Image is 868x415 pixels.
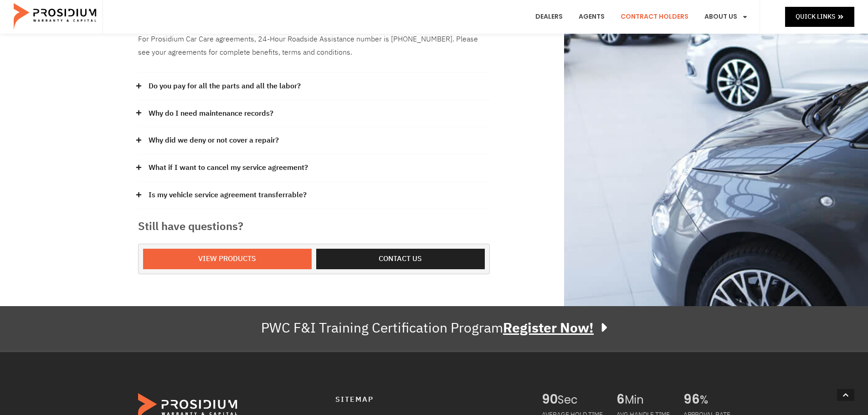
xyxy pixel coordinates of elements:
a: View Products [143,249,312,269]
a: Is my vehicle service agreement transferrable? [149,189,307,202]
span: Sec [558,393,603,407]
span: Quick Links [796,11,835,22]
span: % [700,393,730,407]
span: 96 [683,393,700,407]
a: Do you pay for all the parts and all the labor? [149,80,301,93]
a: Why do I need maintenance records? [149,107,273,120]
div: PWC F&I Training Certification Program [261,320,607,336]
a: Contact us [316,249,485,269]
h3: Still have questions? [138,218,490,235]
span: 90 [542,393,558,407]
h4: Sitemap [335,393,524,406]
span: Min [625,393,670,407]
div: Why do I need maintenance records? [138,100,490,128]
a: Quick Links [785,7,854,26]
span: Contact us [379,252,422,266]
div: Why did we deny or not cover a repair? [138,127,490,154]
div: Is my vehicle service agreement transferrable? [138,182,490,209]
div: Do you pay for all the parts and all the labor? [138,73,490,100]
a: Why did we deny or not cover a repair? [149,134,279,147]
u: Register Now! [503,318,594,338]
span: View Products [198,252,256,266]
a: What if I want to cancel my service agreement? [149,161,308,174]
span: 6 [616,393,625,407]
div: What if I want to cancel my service agreement? [138,154,490,182]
